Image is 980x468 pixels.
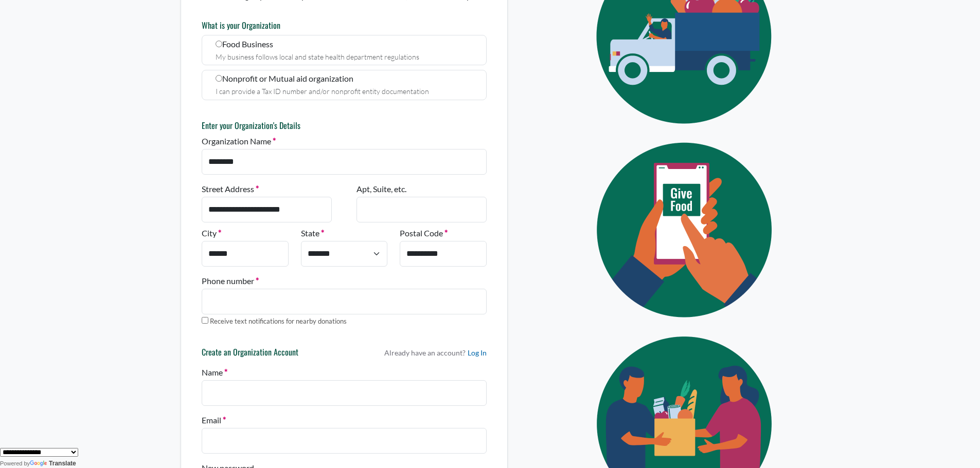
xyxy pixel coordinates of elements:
small: My business follows local and state health department regulations [216,52,419,61]
h6: What is your Organization [202,21,487,30]
p: Already have an account? [384,347,487,358]
label: Nonprofit or Mutual aid organization [202,70,487,100]
label: Name [202,366,227,379]
input: Food Business My business follows local and state health department regulations [216,41,222,47]
label: Food Business [202,35,487,65]
label: Phone number [202,275,259,287]
a: Log In [468,347,487,358]
img: Google Translate [30,460,49,467]
label: Email [202,414,226,426]
a: Translate [30,460,76,467]
label: Receive text notifications for nearby donations [210,316,347,327]
small: I can provide a Tax ID number and/or nonprofit entity documentation [216,87,429,96]
label: State [301,227,324,239]
input: Nonprofit or Mutual aid organization I can provide a Tax ID number and/or nonprofit entity docume... [216,75,222,82]
label: Apt, Suite, etc. [357,183,406,195]
label: Street Address [202,183,259,195]
h6: Enter your Organization's Details [202,121,487,130]
label: Postal Code [400,227,448,239]
h6: Create an Organization Account [202,347,298,362]
label: City [202,227,221,239]
img: Eye Icon [573,133,799,327]
label: Organization Name [202,135,276,147]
